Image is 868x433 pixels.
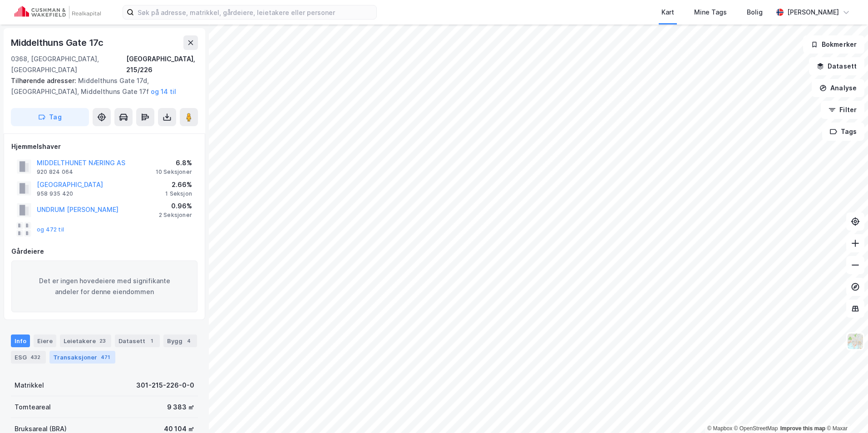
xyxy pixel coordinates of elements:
button: Bokmerker [803,35,864,54]
a: Mapbox [707,425,732,432]
div: Matrikkel [15,380,44,391]
div: [GEOGRAPHIC_DATA], 215/226 [126,54,198,75]
div: 0.96% [159,201,192,212]
div: Eiere [34,335,56,347]
div: 2.66% [165,179,192,190]
div: 432 [29,353,42,362]
button: Analyse [812,79,864,97]
div: Datasett [115,335,160,347]
button: Datasett [809,57,864,75]
a: OpenStreetMap [734,425,778,432]
div: Middelthuns Gate 17d, [GEOGRAPHIC_DATA], Middelthuns Gate 17f [11,75,191,97]
div: 958 935 420 [37,190,73,197]
div: Transaksjoner [49,351,115,364]
div: [PERSON_NAME] [787,7,839,18]
button: Filter [821,101,864,119]
div: Hjemmelshaver [11,141,197,152]
input: Søk på adresse, matrikkel, gårdeiere, leietakere eller personer [134,5,376,19]
iframe: Chat Widget [823,389,868,433]
div: 2 Seksjoner [159,212,192,219]
div: Middelthuns Gate 17c [11,35,105,50]
div: 1 Seksjon [165,190,192,197]
button: Tag [11,108,89,126]
div: 0368, [GEOGRAPHIC_DATA], [GEOGRAPHIC_DATA] [11,54,126,75]
div: Det er ingen hovedeiere med signifikante andeler for denne eiendommen [11,261,197,312]
div: Kart [661,7,674,18]
div: 6.8% [156,157,192,168]
div: Leietakere [60,335,111,347]
div: ESG [11,351,46,364]
div: Bygg [163,335,197,347]
img: cushman-wakefield-realkapital-logo.202ea83816669bd177139c58696a8fa1.svg [15,6,101,19]
div: 301-215-226-0-0 [136,380,194,391]
div: Bolig [747,7,763,18]
div: 4 [184,336,193,345]
div: Kontrollprogram for chat [823,389,868,433]
img: Z [847,333,864,350]
div: 920 824 064 [37,168,73,176]
div: 9 383 ㎡ [167,402,194,413]
div: 23 [98,336,108,345]
span: Tilhørende adresser: [11,77,78,84]
button: Tags [822,123,864,141]
div: Gårdeiere [11,246,197,257]
div: 1 [147,336,156,345]
a: Improve this map [780,425,825,432]
div: Mine Tags [694,7,727,18]
div: Info [11,335,30,347]
div: Tomteareal [15,402,51,413]
div: 471 [99,353,112,362]
div: 10 Seksjoner [156,168,192,176]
